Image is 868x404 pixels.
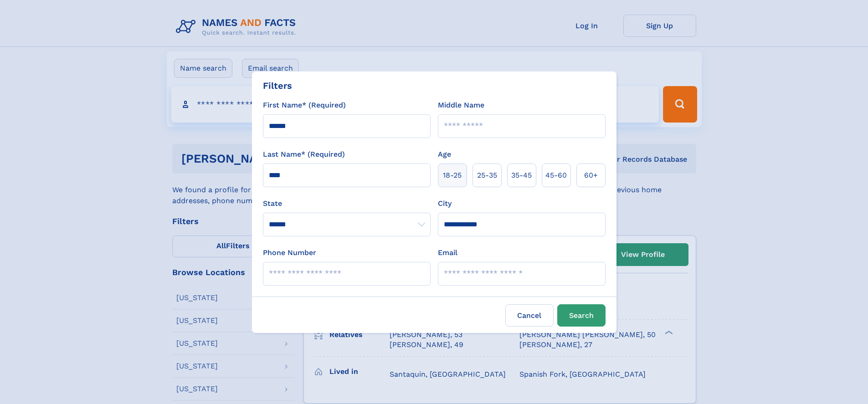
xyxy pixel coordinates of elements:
label: Email [438,247,457,258]
label: Middle Name [438,100,484,111]
button: Search [557,304,606,327]
span: 45‑60 [545,170,567,181]
label: Age [438,149,451,160]
label: City [438,198,452,209]
span: 35‑45 [511,170,532,181]
label: First Name* (Required) [263,100,346,111]
span: 60+ [584,170,598,181]
label: State [263,198,431,209]
span: 18‑25 [443,170,462,181]
div: Filters [263,79,292,92]
span: 25‑35 [477,170,497,181]
label: Cancel [505,304,554,327]
label: Last Name* (Required) [263,149,345,160]
label: Phone Number [263,247,316,258]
